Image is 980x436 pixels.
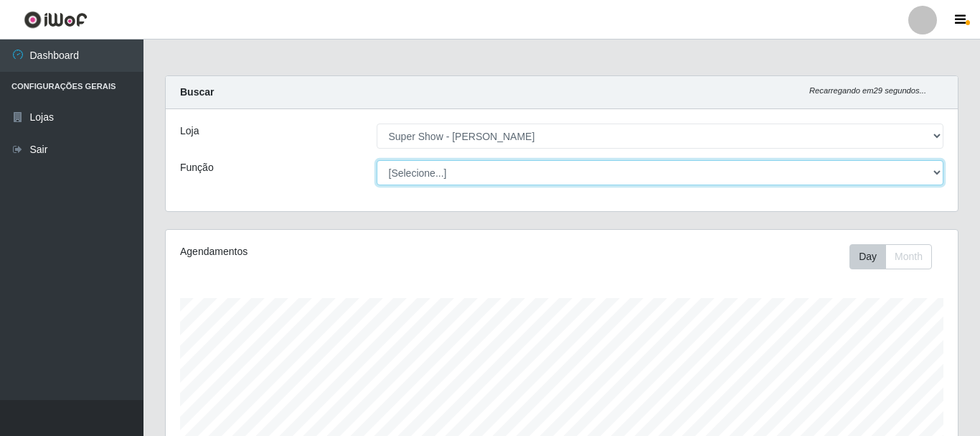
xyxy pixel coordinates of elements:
[849,244,932,269] div: First group
[849,244,943,269] div: Toolbar with button groups
[885,244,932,269] button: Month
[180,160,214,175] label: Função
[180,244,486,259] div: Agendamentos
[180,124,199,139] label: Loja
[809,86,926,95] i: Recarregando em 29 segundos...
[24,11,88,29] img: CoreUI Logo
[849,244,886,269] button: Day
[180,86,214,98] strong: Buscar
